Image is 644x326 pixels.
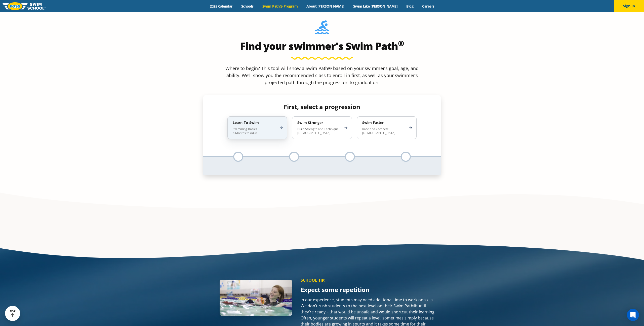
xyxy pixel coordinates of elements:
a: Schools [237,4,258,9]
div: Open Intercom Messenger [627,309,639,321]
h4: Swim Faster [362,120,406,125]
a: Careers [418,4,439,9]
img: Foss-Location-Swimming-Pool-Person.svg [315,20,329,38]
a: Swim Like [PERSON_NAME] [349,4,402,9]
p: SCHOOL TIP: [301,278,438,283]
a: Blog [402,4,418,9]
h2: Find your swimmer's Swim Path [203,40,441,52]
div: TOP [10,310,16,317]
sup: ® [398,38,404,48]
p: Race and Compete [DEMOGRAPHIC_DATA] [362,127,406,135]
a: About [PERSON_NAME] [302,4,349,9]
p: Build Strength and Technique [DEMOGRAPHIC_DATA] [297,127,341,135]
p: Where to begin? This tool will show a Swim Path® based on your swimmer’s goal, age, and ability. ... [223,65,421,86]
p: Swimming Basics 6 Months to Adult [233,127,277,135]
img: FOSS Swim School Logo [3,2,46,10]
a: 2025 Calendar [205,4,237,9]
h4: Swim Stronger [297,120,341,125]
h4: First, select a progression [223,103,420,110]
h4: Learn-To-Swim [233,120,277,125]
a: Swim Path® Program [258,4,302,9]
p: Expect some repetition [301,287,438,293]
